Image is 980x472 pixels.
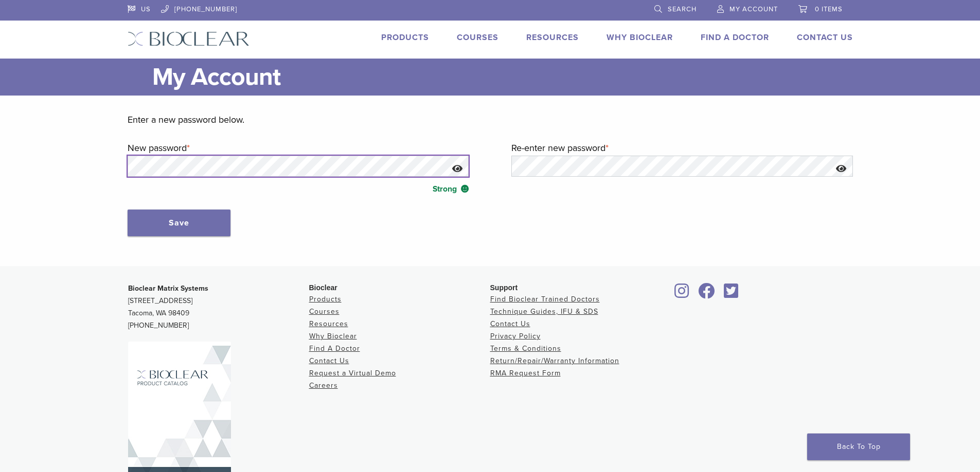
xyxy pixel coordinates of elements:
[721,289,742,299] a: Bioclear
[807,433,910,460] a: Back To Top
[729,5,778,13] span: My Account
[447,156,469,182] button: Show password
[671,289,693,299] a: Bioclear
[490,356,619,365] a: Return/Repair/Warranty Information
[128,112,853,127] p: Enter a new password below.
[490,307,598,316] a: Technique Guides, IFU & SDS
[815,5,843,13] span: 0 items
[309,319,348,328] a: Resources
[309,381,338,390] a: Careers
[309,295,342,304] a: Products
[490,344,561,353] a: Terms & Conditions
[526,32,579,43] a: Resources
[607,32,673,43] a: Why Bioclear
[381,32,429,43] a: Products
[309,344,360,353] a: Find A Doctor
[309,356,349,365] a: Contact Us
[701,32,769,43] a: Find A Doctor
[457,32,498,43] a: Courses
[152,59,853,96] h1: My Account
[128,282,309,332] p: [STREET_ADDRESS] Tacoma, WA 98409 [PHONE_NUMBER]
[668,5,697,13] span: Search
[797,32,853,43] a: Contact Us
[128,31,250,46] img: Bioclear
[309,332,357,341] a: Why Bioclear
[511,140,853,156] label: Re-enter new password
[490,284,518,292] span: Support
[128,177,469,201] div: Strong
[128,284,208,293] strong: Bioclear Matrix Systems
[128,210,230,236] button: Save
[490,295,600,304] a: Find Bioclear Trained Doctors
[830,156,852,182] button: Show password
[490,369,561,377] a: RMA Request Form
[309,307,340,316] a: Courses
[309,284,337,292] span: Bioclear
[490,332,541,341] a: Privacy Policy
[490,319,530,328] a: Contact Us
[128,140,469,156] label: New password
[695,289,719,299] a: Bioclear
[309,369,396,377] a: Request a Virtual Demo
